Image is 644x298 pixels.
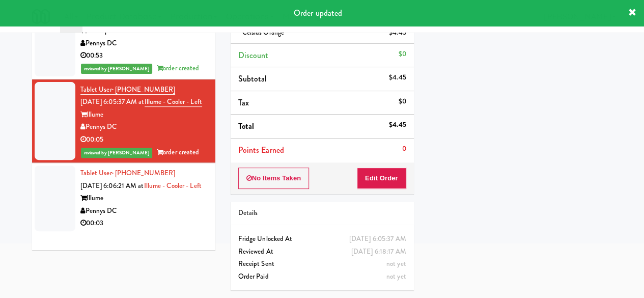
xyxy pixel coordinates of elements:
[80,181,144,191] span: [DATE] 6:06:21 AM at
[80,49,208,62] div: 00:53
[80,217,208,230] div: 00:03
[386,259,406,268] span: not yet
[145,97,202,107] a: Illume - Cooler - Left
[80,192,208,205] div: Illume
[398,48,406,61] div: $0
[238,168,310,189] button: No Items Taken
[238,120,255,132] span: Total
[238,97,249,109] span: Tax
[144,181,202,191] a: Illume - Cooler - Left
[80,168,176,178] a: Tablet User· [PHONE_NUMBER]
[351,246,406,258] div: [DATE] 6:18:17 AM
[32,79,215,164] li: Tablet User· [PHONE_NUMBER][DATE] 6:05:37 AM atIllume - Cooler - LeftIllumePennys DC00:05reviewed...
[398,95,406,108] div: $0
[80,109,208,121] div: Illume
[112,85,176,94] span: · [PHONE_NUMBER]
[294,7,342,19] span: Order updated
[238,258,406,270] div: Receipt Sent
[157,147,199,157] span: order created
[80,133,208,146] div: 00:05
[238,233,406,246] div: Fridge Unlocked At
[80,85,176,95] a: Tablet User· [PHONE_NUMBER]
[349,233,406,246] div: [DATE] 6:05:37 AM
[80,205,208,218] div: Pennys DC
[81,148,153,158] span: reviewed by [PERSON_NAME]
[81,64,153,74] span: reviewed by [PERSON_NAME]
[386,272,406,281] span: not yet
[80,97,145,106] span: [DATE] 6:05:37 AM at
[402,143,406,155] div: 0
[157,63,199,73] span: order created
[238,73,267,85] span: Subtotal
[389,119,406,131] div: $4.45
[389,71,406,84] div: $4.45
[389,26,406,39] div: $4.45
[357,168,406,189] button: Edit Order
[112,168,176,178] span: · [PHONE_NUMBER]
[238,207,406,220] div: Details
[80,121,208,133] div: Pennys DC
[238,144,284,156] span: Points Earned
[238,246,406,258] div: Reviewed At
[80,37,208,50] div: Pennys DC
[238,270,406,283] div: Order Paid
[238,49,269,61] span: Discount
[32,163,215,234] li: Tablet User· [PHONE_NUMBER][DATE] 6:06:21 AM atIllume - Cooler - LeftIllumePennys DC00:03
